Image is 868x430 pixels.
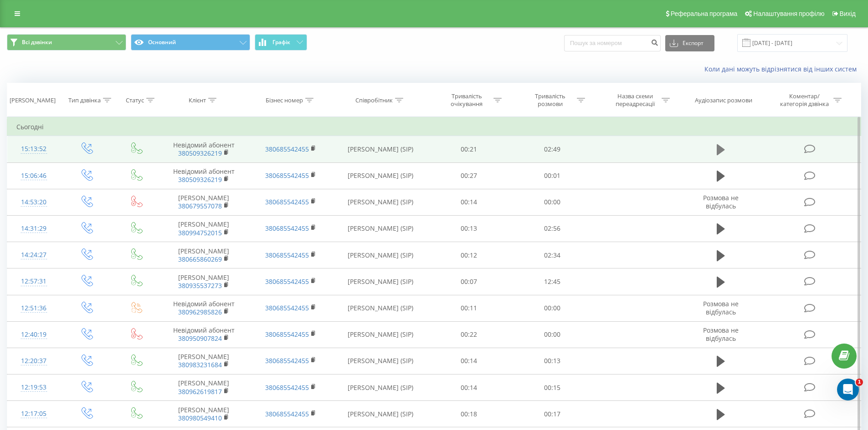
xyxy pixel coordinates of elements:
[16,273,51,290] div: 12:57:31
[160,374,247,401] td: [PERSON_NAME]
[16,299,51,317] div: 12:51:36
[178,149,222,157] a: 380509326219
[265,197,309,206] a: 380685542455
[334,321,427,348] td: [PERSON_NAME] (SIP)
[22,39,52,46] span: Всі дзвінки
[427,162,511,189] td: 00:27
[16,352,51,370] div: 12:20:37
[334,242,427,268] td: [PERSON_NAME] (SIP)
[265,304,309,312] a: 380685542455
[16,167,51,185] div: 15:06:46
[427,189,511,215] td: 00:14
[703,326,739,343] span: Розмова не відбулась
[704,65,861,73] a: Коли дані можуть відрізнятися вiд інших систем
[265,330,309,339] a: 380685542455
[160,162,247,189] td: Невідомий абонент
[511,189,594,215] td: 00:00
[334,401,427,427] td: [PERSON_NAME] (SIP)
[178,387,222,396] a: 380962619817
[334,374,427,401] td: [PERSON_NAME] (SIP)
[16,326,51,344] div: 12:40:19
[178,228,222,237] a: 380994752015
[126,96,144,104] div: Статус
[511,321,594,348] td: 00:00
[16,140,51,158] div: 15:13:52
[511,215,594,242] td: 02:56
[178,202,222,210] a: 380679557078
[160,242,247,268] td: [PERSON_NAME]
[427,215,511,242] td: 00:13
[427,348,511,374] td: 00:14
[272,39,290,46] span: Графік
[564,35,661,51] input: Пошук за номером
[511,348,594,374] td: 00:13
[334,295,427,321] td: [PERSON_NAME] (SIP)
[178,334,222,343] a: 380950907824
[266,96,303,104] div: Бізнес номер
[7,34,126,51] button: Всі дзвінки
[511,401,594,427] td: 00:17
[611,92,659,108] div: Назва схеми переадресації
[778,92,831,108] div: Коментар/категорія дзвінка
[753,10,824,17] span: Налаштування профілю
[511,374,594,401] td: 00:15
[265,145,309,153] a: 380685542455
[511,295,594,321] td: 00:00
[511,242,594,268] td: 02:34
[265,251,309,259] a: 380685542455
[160,348,247,374] td: [PERSON_NAME]
[16,246,51,264] div: 14:24:27
[265,224,309,233] a: 380685542455
[427,401,511,427] td: 00:18
[265,277,309,286] a: 380685542455
[10,96,56,104] div: [PERSON_NAME]
[427,374,511,401] td: 00:14
[427,321,511,348] td: 00:22
[427,268,511,295] td: 00:07
[68,96,101,104] div: Тип дзвінка
[265,410,309,418] a: 380685542455
[355,96,393,104] div: Співробітник
[427,242,511,268] td: 00:12
[703,299,739,316] span: Розмова не відбулась
[178,360,222,369] a: 380983231684
[526,92,575,108] div: Тривалість розмови
[265,171,309,180] a: 380685542455
[511,162,594,189] td: 00:01
[265,356,309,365] a: 380685542455
[265,383,309,392] a: 380685542455
[16,220,51,238] div: 14:31:29
[7,118,861,136] td: Сьогодні
[671,10,738,17] span: Реферальна програма
[334,136,427,162] td: [PERSON_NAME] (SIP)
[334,348,427,374] td: [PERSON_NAME] (SIP)
[178,308,222,316] a: 380962985826
[427,295,511,321] td: 00:11
[189,96,206,104] div: Клієнт
[837,379,859,400] iframe: Intercom live chat
[16,405,51,423] div: 12:17:05
[160,215,247,242] td: [PERSON_NAME]
[334,189,427,215] td: [PERSON_NAME] (SIP)
[511,268,594,295] td: 12:45
[334,162,427,189] td: [PERSON_NAME] (SIP)
[442,92,491,108] div: Тривалість очікування
[840,10,856,17] span: Вихід
[178,414,222,422] a: 380980549410
[160,189,247,215] td: [PERSON_NAME]
[178,255,222,263] a: 380665860269
[160,268,247,295] td: [PERSON_NAME]
[695,96,752,104] div: Аудіозапис розмови
[665,35,714,51] button: Експорт
[178,281,222,290] a: 380935537273
[427,136,511,162] td: 00:21
[334,268,427,295] td: [PERSON_NAME] (SIP)
[178,175,222,184] a: 380509326219
[131,34,250,51] button: Основний
[703,193,739,210] span: Розмова не відбулась
[334,215,427,242] td: [PERSON_NAME] (SIP)
[160,401,247,427] td: [PERSON_NAME]
[856,379,863,386] span: 1
[255,34,307,51] button: Графік
[160,321,247,348] td: Невідомий абонент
